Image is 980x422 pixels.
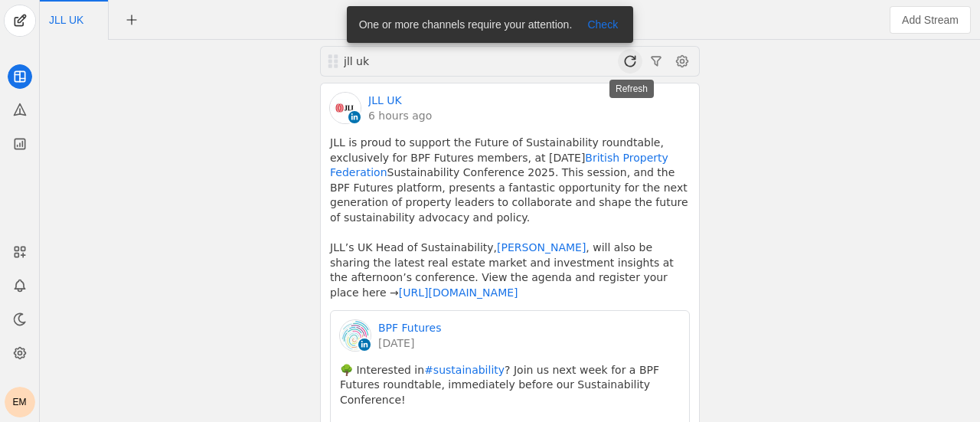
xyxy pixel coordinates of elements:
[368,93,402,108] a: JLL UK
[368,108,432,123] a: 6 hours ago
[424,364,505,376] a: #sustainability
[118,13,145,25] app-icon-button: New Tab
[347,6,579,43] div: One or more channels require your attention.
[330,136,690,301] pre: JLL is proud to support the Future of Sustainability roundtable, exclusively for BPF Futures memb...
[378,320,441,335] a: BPF Futures
[578,15,627,34] button: Check
[344,54,526,69] div: jll uk
[902,12,959,28] span: Add Stream
[330,93,361,123] img: cache
[5,387,35,417] button: EM
[497,241,586,254] a: [PERSON_NAME]
[340,320,371,351] img: cache
[587,17,618,32] span: Check
[342,54,526,69] div: jll uk
[890,6,971,34] button: Add Stream
[49,15,83,25] span: Click to edit name
[378,335,441,351] a: [DATE]
[399,286,518,299] a: [URL][DOMAIN_NAME]
[609,80,654,98] div: Refresh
